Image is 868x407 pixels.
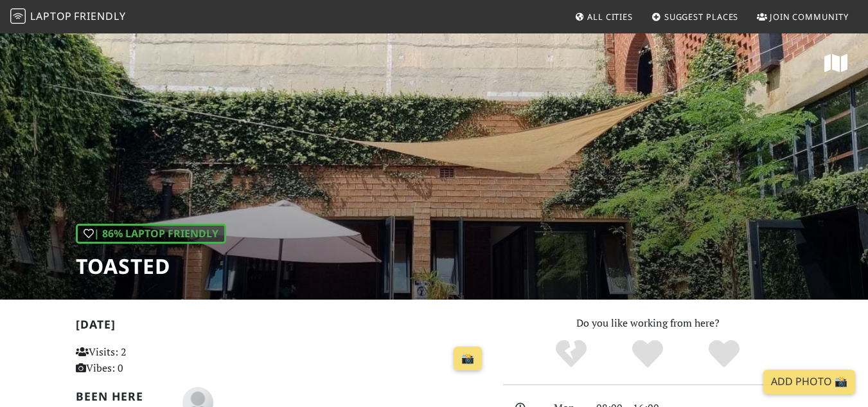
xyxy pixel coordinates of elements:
[763,370,855,394] a: Add Photo 📸
[30,9,72,23] span: Laptop
[76,344,203,377] p: Visits: 2 Vibes: 0
[503,315,793,332] p: Do you like working from here?
[587,11,633,23] span: All Cities
[752,5,854,28] a: Join Community
[76,390,167,403] h2: Been here
[569,5,638,28] a: All Cities
[10,6,126,28] a: LaptopFriendly LaptopFriendly
[770,11,849,23] span: Join Community
[610,338,686,370] div: Yes
[646,5,744,28] a: Suggest Places
[454,347,482,371] a: 📸
[686,338,762,370] div: Definitely!
[76,224,226,244] div: | 86% Laptop Friendly
[76,318,488,336] h2: [DATE]
[533,338,610,370] div: No
[664,11,739,23] span: Suggest Places
[10,8,26,24] img: LaptopFriendly
[74,9,125,23] span: Friendly
[76,254,226,278] h1: Toasted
